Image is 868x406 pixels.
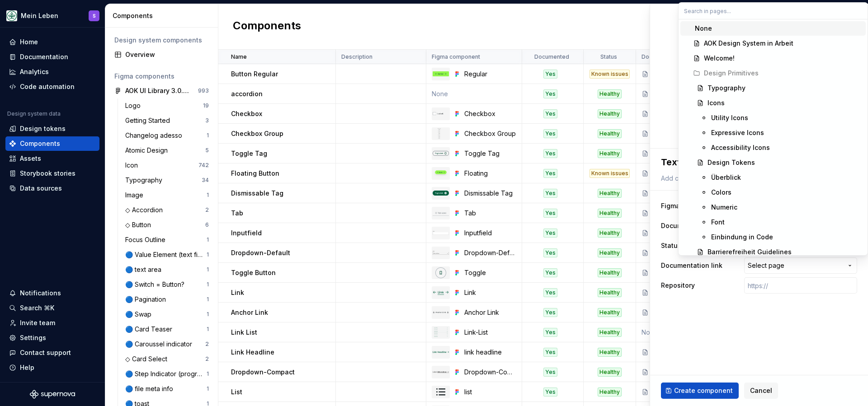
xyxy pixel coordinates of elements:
div: Accessibility Icons [711,143,770,152]
div: Design Primitives [704,69,759,78]
input: Search in pages... [679,3,868,19]
div: Colors [711,188,731,197]
div: Font [711,218,725,227]
div: Expressive Icons [711,128,764,137]
div: Barrierefreiheit Guidelines [708,247,792,257]
div: Icons [708,98,725,107]
div: Utility Icons [711,113,748,122]
div: Welcome! [704,54,735,63]
div: Design Tokens [708,158,755,167]
div: AOK Design System in Arbeit [704,39,793,48]
div: Typography [708,84,745,93]
div: Numeric [711,203,737,212]
div: Einbindung in Code [711,233,773,242]
div: Search in pages... [679,19,868,255]
div: None [695,24,712,33]
div: Überblick [711,173,741,182]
